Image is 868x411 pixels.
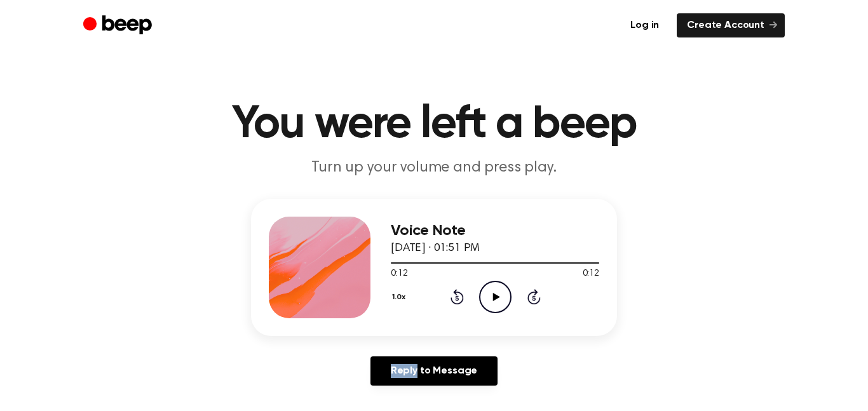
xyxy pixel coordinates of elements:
[370,356,498,386] a: Reply to Message
[391,286,410,308] button: 1.0x
[190,158,678,179] p: Turn up your volume and press play.
[677,13,785,37] a: Create Account
[391,243,480,254] span: [DATE] · 01:51 PM
[109,102,759,147] h1: You were left a beep
[391,222,599,239] h3: Voice Note
[620,13,669,37] a: Log in
[583,267,599,281] span: 0:12
[391,267,407,281] span: 0:12
[83,13,155,38] a: Beep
